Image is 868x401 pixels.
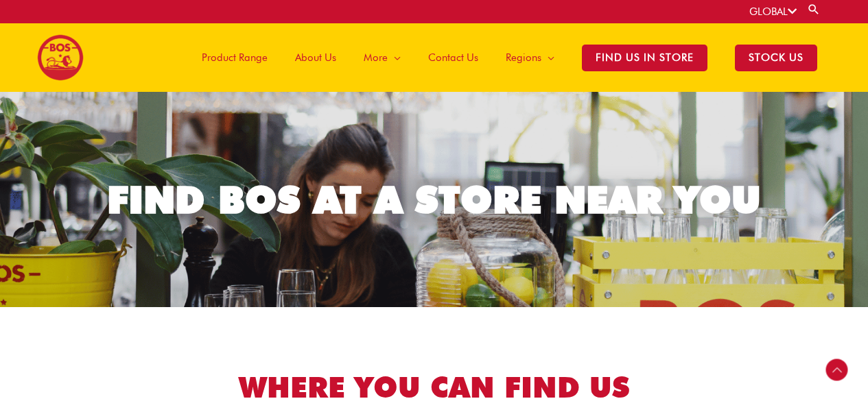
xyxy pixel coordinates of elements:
[506,37,541,78] span: Regions
[364,37,388,78] span: More
[350,23,414,92] a: More
[281,23,350,92] a: About Us
[582,45,707,71] span: Find Us in Store
[568,23,721,92] a: Find Us in Store
[188,23,281,92] a: Product Range
[492,23,568,92] a: Regions
[178,23,831,92] nav: Site Navigation
[721,23,831,92] a: STOCK US
[749,5,797,18] a: GLOBAL
[37,34,84,81] img: BOS logo finals-200px
[428,37,478,78] span: Contact Us
[295,37,336,78] span: About Us
[107,181,761,219] div: FIND BOS AT A STORE NEAR YOU
[735,45,817,71] span: STOCK US
[202,37,268,78] span: Product Range
[807,3,821,16] a: Search button
[414,23,492,92] a: Contact Us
